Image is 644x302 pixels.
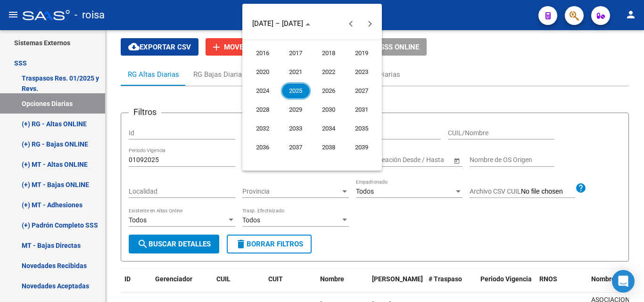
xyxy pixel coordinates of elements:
span: 2035 [347,120,377,137]
span: 2027 [347,82,377,99]
span: 2031 [347,101,377,118]
button: Next 24 years [361,14,380,33]
span: 2018 [314,45,344,62]
button: 2026 [312,82,345,100]
button: 2027 [345,82,378,100]
button: 2038 [312,138,345,157]
span: 2021 [281,64,311,81]
span: 2033 [281,120,311,137]
span: 2019 [347,45,377,62]
button: 2031 [345,100,378,119]
span: 2030 [314,101,344,118]
span: [DATE] – [DATE] [252,19,303,28]
button: 2039 [345,138,378,157]
button: Choose date [248,15,314,32]
span: 2023 [347,64,377,81]
div: Open Intercom Messenger [612,270,635,293]
button: 2020 [246,63,279,82]
button: 2019 [345,44,378,63]
button: 2035 [345,119,378,138]
span: 2034 [314,120,344,137]
button: Previous 24 years [342,14,361,33]
button: 2016 [246,44,279,63]
button: 2028 [246,100,279,119]
span: 2037 [281,139,311,156]
button: 2021 [279,63,312,82]
button: 2033 [279,119,312,138]
span: 2032 [248,120,278,137]
button: 2037 [279,138,312,157]
span: 2020 [248,64,278,81]
button: 2023 [345,63,378,82]
span: 2017 [281,45,311,62]
button: 2022 [312,63,345,82]
span: 2016 [248,45,278,62]
button: 2029 [279,100,312,119]
span: 2024 [248,82,278,99]
span: 2028 [248,101,278,118]
button: 2032 [246,119,279,138]
span: 2026 [314,82,344,99]
button: 2017 [279,44,312,63]
button: 2018 [312,44,345,63]
button: 2036 [246,138,279,157]
button: 2034 [312,119,345,138]
span: 2039 [347,139,377,156]
span: 2029 [281,101,311,118]
span: 2036 [248,139,278,156]
button: 2025 [279,82,312,100]
span: 2022 [314,64,344,81]
button: 2030 [312,100,345,119]
span: 2025 [281,82,311,99]
button: 2024 [246,82,279,100]
span: 2038 [314,139,344,156]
